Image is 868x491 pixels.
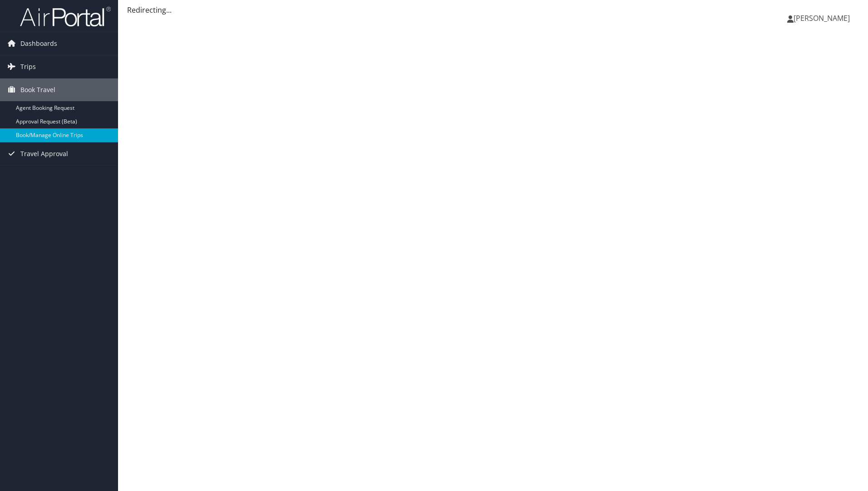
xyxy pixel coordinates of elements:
[20,142,68,165] span: Travel Approval
[20,55,36,78] span: Trips
[127,5,859,15] div: Redirecting...
[20,6,111,27] img: airportal-logo.png
[20,79,55,101] span: Book Travel
[787,5,859,32] a: [PERSON_NAME]
[794,13,850,23] span: [PERSON_NAME]
[20,32,57,55] span: Dashboards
